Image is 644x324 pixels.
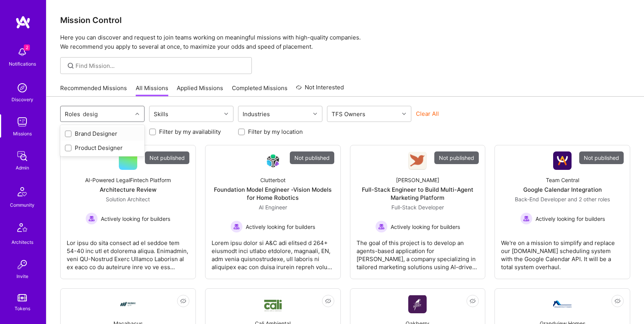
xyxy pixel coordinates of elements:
img: Community [13,183,31,201]
a: Not publishedCompany LogoTeam CentralGoogle Calendar IntegrationBack-End Developer and 2 other ro... [501,151,624,273]
div: Notifications [9,60,36,68]
div: Missions [13,130,32,138]
div: Full-Stack Engineer to Build Multi-Agent Marketing Platform [356,186,479,202]
img: Company Logo [408,152,427,170]
img: tokens [18,294,27,301]
img: Actively looking for builders [85,212,98,225]
div: AI-Powered LegalFintech Platform [85,176,171,184]
i: icon SearchGrey [66,61,75,70]
div: Lor ipsu do sita consect ad el seddoe tem 54-40 inc utl et dolorema aliqua. Enimadmin, veni QU-No... [67,233,189,271]
i: icon Chevron [224,112,228,116]
div: Industries [241,109,272,120]
img: logo [15,15,31,29]
a: Not publishedCompany LogoClutterbotFoundation Model Engineer -Vision Models for Home RoboticsAI E... [212,151,334,273]
i: icon EyeClosed [180,298,186,304]
div: Not published [579,151,624,164]
a: Completed Missions [232,84,287,97]
div: TFS Owners [330,109,367,120]
img: Company Logo [553,151,572,170]
a: Applied Missions [177,84,223,97]
span: Solution Architect [106,196,150,202]
img: admin teamwork [15,148,30,164]
div: Not published [290,151,334,164]
span: Full-Stack Developer [391,204,444,211]
input: Find Mission... [76,62,246,70]
span: Actively looking for builders [101,215,170,223]
div: Not published [145,151,189,164]
a: Not Interested [296,83,344,97]
div: Google Calendar Integration [523,186,602,194]
label: Filter by my availability [159,128,221,136]
img: Company Logo [264,152,282,170]
label: Filter by my location [248,128,303,136]
div: Lorem ipsu dolor si A&C adi elitsed d 264+ eiusmodt inci utlabo etdolore, magnaali, EN, adm venia... [212,233,334,271]
img: teamwork [15,114,30,130]
div: Skills [152,109,170,120]
div: Not published [434,151,479,164]
i: icon Chevron [313,112,317,116]
img: Actively looking for builders [520,212,532,225]
span: Back-End Developer [515,196,566,202]
div: Roles [63,109,82,120]
span: Actively looking for builders [536,215,605,223]
span: Actively looking for builders [246,223,315,231]
div: Brand Designer [65,130,140,138]
span: 2 [24,44,30,51]
img: Company Logo [408,295,427,313]
div: Architecture Review [100,186,156,194]
div: Invite [16,272,28,280]
div: Community [10,201,34,209]
i: icon Chevron [402,112,406,116]
img: Actively looking for builders [375,220,388,233]
img: Company Logo [119,295,137,313]
div: [PERSON_NAME] [396,176,439,184]
div: The goal of this project is to develop an agents-based application for [PERSON_NAME], a company s... [356,233,479,271]
div: Tokens [15,304,30,312]
div: Product Designer [65,144,140,152]
img: Invite [15,257,30,272]
i: icon EyeClosed [470,298,476,304]
i: icon EyeClosed [325,298,331,304]
a: Not publishedAI-Powered LegalFintech PlatformArchitecture ReviewSolution Architect Actively looki... [67,151,189,273]
div: Foundation Model Engineer -Vision Models for Home Robotics [212,186,334,202]
button: Clear All [416,110,439,118]
p: Here you can discover and request to join teams working on meaningful missions with high-quality ... [60,33,630,51]
span: and 2 other roles [568,196,610,202]
i: icon Chevron [135,112,139,116]
h3: Mission Control [60,15,630,25]
div: Clutterbot [260,176,286,184]
div: Discovery [11,95,33,104]
div: Architects [11,238,33,246]
span: Actively looking for builders [391,223,460,231]
a: All Missions [136,84,168,97]
div: Admin [16,164,29,172]
img: bell [15,44,30,60]
img: Company Logo [553,301,572,308]
a: Not publishedCompany Logo[PERSON_NAME]Full-Stack Engineer to Build Multi-Agent Marketing Platform... [356,151,479,273]
img: Company Logo [264,296,282,312]
span: AI Engineer [259,204,287,211]
i: icon EyeClosed [614,298,621,304]
div: Team Central [546,176,579,184]
img: discovery [15,80,30,95]
img: Actively looking for builders [230,220,243,233]
a: Recommended Missions [60,84,127,97]
img: Architects [13,220,31,238]
div: We're on a mission to simplify and replace our [DOMAIN_NAME] scheduling system with the Google Ca... [501,233,624,271]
